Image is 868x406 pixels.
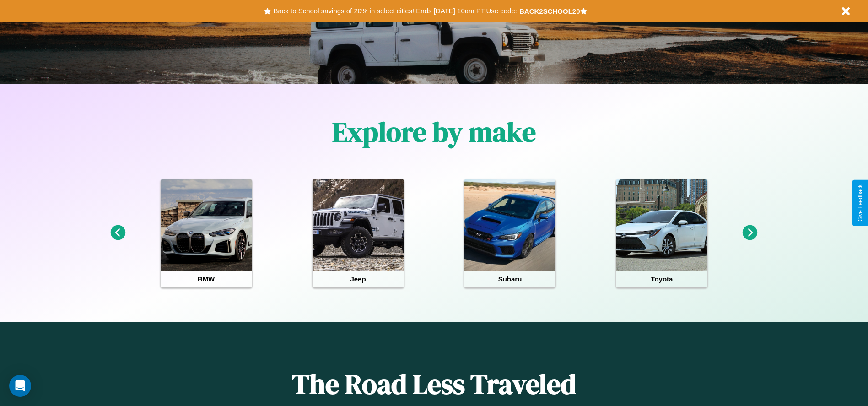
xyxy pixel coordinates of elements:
[173,365,694,403] h1: The Road Less Traveled
[313,271,404,287] h4: Jeep
[616,271,707,287] h4: Toyota
[857,184,863,222] div: Give Feedback
[9,375,31,397] div: Open Intercom Messenger
[464,271,555,287] h4: Subaru
[161,271,252,287] h4: BMW
[271,5,519,17] button: Back to School savings of 20% in select cities! Ends [DATE] 10am PT.Use code:
[519,7,580,15] b: BACK2SCHOOL20
[332,113,536,151] h1: Explore by make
